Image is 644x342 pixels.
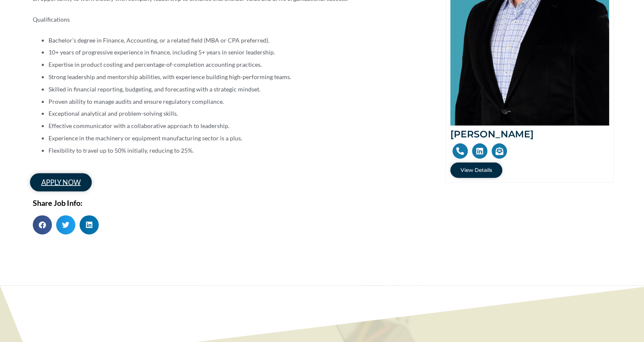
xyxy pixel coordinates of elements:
span: View Details [461,168,492,173]
li: Effective communicator with a collaborative approach to leadership. [49,120,420,132]
li: Flexibility to travel up to 50% initially, reducing to 25%. [49,145,420,157]
li: Bachelor’s degree in Finance, Accounting, or a related field (MBA or CPA preferred). [49,34,420,47]
li: Skilled in financial reporting, budgeting, and forecasting with a strategic mindset. [49,83,420,96]
li: Strong leadership and mentorship abilities, with experience building high-performing teams. [49,71,420,83]
li: Expertise in product costing and percentage-of-completion accounting practices. [49,59,420,71]
a: apply now [30,173,92,191]
div: Share on linkedin [80,215,99,234]
div: Share on twitter [56,215,75,234]
span: apply now [41,179,80,186]
p: Qualifications [33,14,420,26]
h2: [PERSON_NAME] [450,130,609,139]
li: Exceptional analytical and problem-solving skills. [49,108,420,120]
li: Experience in the machinery or equipment manufacturing sector is a plus. [49,132,420,145]
h2: Share Job Info: [33,199,420,207]
li: 10+ years of progressive experience in finance, including 5+ years in senior leadership. [49,46,420,59]
div: Share on facebook [33,215,52,234]
a: View Details [450,162,502,178]
li: Proven ability to manage audits and ensure regulatory compliance. [49,96,420,108]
